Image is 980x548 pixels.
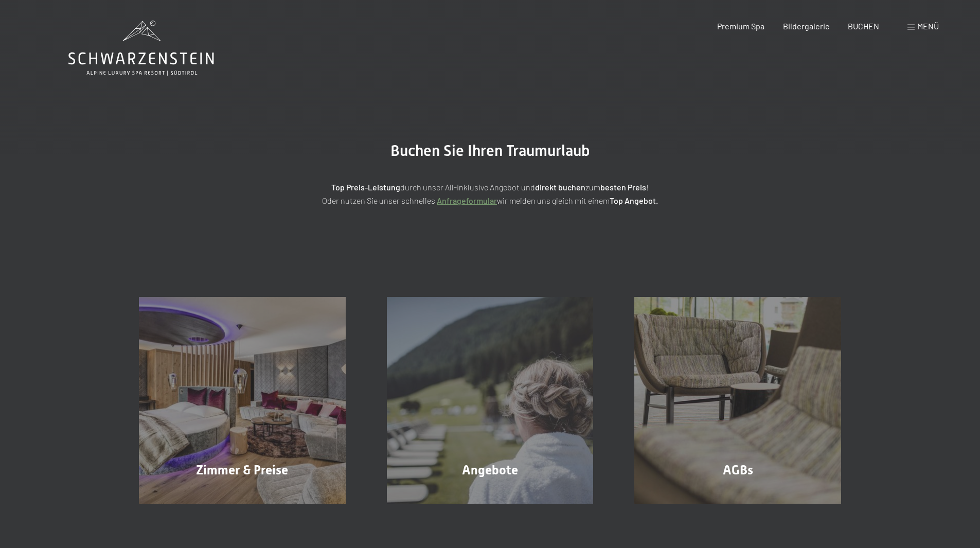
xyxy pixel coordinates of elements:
[366,297,614,504] a: Buchung Angebote
[535,182,585,192] strong: direkt buchen
[118,297,366,504] a: Buchung Zimmer & Preise
[196,463,288,478] span: Zimmer & Preise
[717,21,764,31] a: Premium Spa
[462,463,518,478] span: Angebote
[848,21,879,31] a: BUCHEN
[437,196,497,205] a: Anfrageformular
[390,142,590,160] span: Buchen Sie Ihren Traumurlaub
[610,196,658,205] strong: Top Angebot.
[614,297,862,504] a: Buchung AGBs
[233,181,747,207] p: durch unser All-inklusive Angebot und zum ! Oder nutzen Sie unser schnelles wir melden uns gleich...
[783,21,830,31] a: Bildergalerie
[600,182,646,192] strong: besten Preis
[331,182,400,192] strong: Top Preis-Leistung
[723,463,753,478] span: AGBs
[917,21,939,31] span: Menü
